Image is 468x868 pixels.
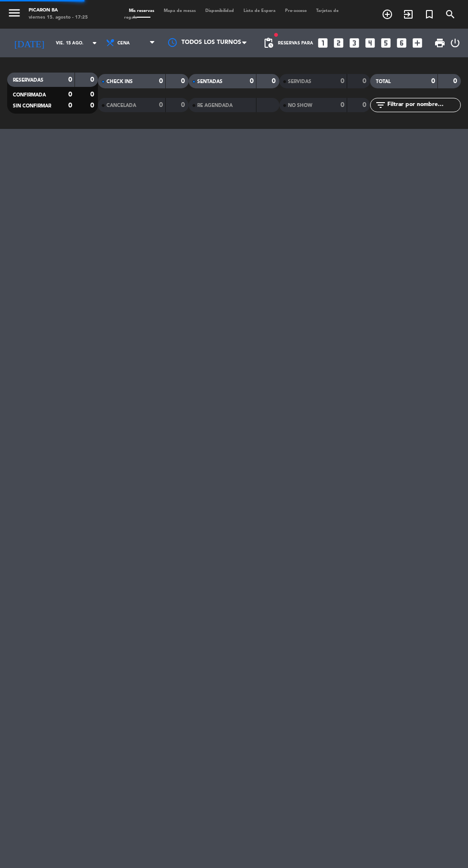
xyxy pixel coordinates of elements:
[382,9,393,20] i: add_circle_outline
[278,41,313,46] span: Reservas para
[395,37,408,49] i: looks_6
[403,9,414,20] i: exit_to_app
[106,103,136,108] span: CANCELADA
[7,6,21,22] button: menu
[288,103,312,108] span: NO SHOW
[362,78,368,85] strong: 0
[449,37,461,49] i: power_settings_new
[117,41,130,46] span: Cena
[124,9,159,13] span: Mis reservas
[181,102,187,108] strong: 0
[68,102,72,109] strong: 0
[340,102,344,108] strong: 0
[159,102,163,108] strong: 0
[340,78,344,85] strong: 0
[29,14,88,21] div: viernes 15. agosto - 17:25
[159,78,163,85] strong: 0
[431,78,435,85] strong: 0
[181,78,187,85] strong: 0
[68,91,72,98] strong: 0
[273,32,279,38] span: fiber_manual_record
[89,37,100,49] i: arrow_drop_down
[7,33,51,53] i: [DATE]
[13,78,43,83] span: RESERVADAS
[263,37,274,49] span: pending_actions
[364,37,376,49] i: looks_4
[68,76,72,83] strong: 0
[159,9,201,13] span: Mapa de mesas
[90,102,96,109] strong: 0
[197,103,233,108] span: RE AGENDADA
[280,9,311,13] span: Pre-acceso
[362,102,368,108] strong: 0
[375,99,386,111] i: filter_list
[250,78,254,85] strong: 0
[106,79,133,84] span: CHECK INS
[332,37,345,49] i: looks_two
[380,37,392,49] i: looks_5
[201,9,239,13] span: Disponibilidad
[13,104,51,108] span: SIN CONFIRMAR
[288,79,311,84] span: SERVIDAS
[29,7,88,14] div: Picaron BA
[386,100,460,110] input: Filtrar por nombre...
[317,37,329,49] i: looks_one
[434,37,446,49] span: print
[7,6,21,20] i: menu
[411,37,424,49] i: add_box
[424,9,435,20] i: turned_in_not
[449,29,461,57] div: LOG OUT
[453,78,459,85] strong: 0
[348,37,361,49] i: looks_3
[376,79,391,84] span: TOTAL
[445,9,456,20] i: search
[239,9,280,13] span: Lista de Espera
[13,93,46,97] span: CONFIRMADA
[272,78,277,85] strong: 0
[90,91,96,98] strong: 0
[197,79,223,84] span: SENTADAS
[90,76,96,83] strong: 0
